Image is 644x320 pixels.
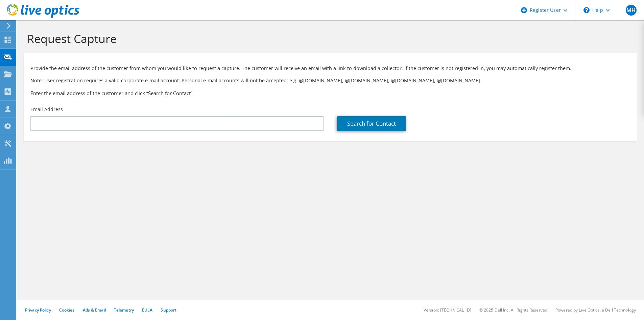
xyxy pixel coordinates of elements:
svg: \n [583,7,590,13]
li: © 2025 Dell Inc. All Rights Reserved [479,307,547,313]
li: Version: [TECHNICAL_ID] [424,307,471,313]
a: Cookies [59,307,75,313]
a: Ads & Email [83,307,106,313]
a: Support [161,307,176,313]
li: Powered by Live Optics, a Dell Technology [555,307,636,313]
h3: Enter the email address of the customer and click “Search for Contact”. [30,89,630,97]
p: Provide the email address of the customer from whom you would like to request a capture. The cust... [30,65,630,72]
h1: Request Capture [27,31,630,46]
label: Email Address [30,106,63,113]
a: Privacy Policy [25,307,51,313]
a: Telemetry [114,307,134,313]
p: Note: User registration requires a valid corporate e-mail account. Personal e-mail accounts will ... [30,77,630,84]
a: EULA [142,307,152,313]
span: MH [626,5,637,16]
a: Search for Contact [337,116,406,131]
